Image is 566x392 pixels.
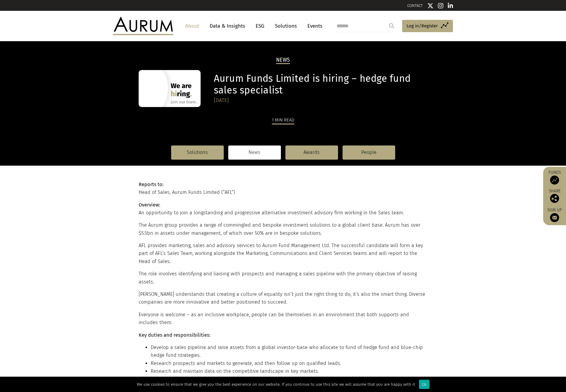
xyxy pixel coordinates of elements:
li: Research prospects and markets to generate, and then follow up on qualified leads. [151,360,426,367]
div: 1 min read [272,116,294,124]
li: Develop a sales pipeline and raise assets from a global investor-base who allocate to fund of hed... [151,344,426,360]
a: Awards [285,145,338,159]
a: People [343,145,395,159]
img: Instagram icon [438,3,443,9]
p: Everyone is welcome – as an inclusive workplace, people can be themselves in an environment that ... [139,311,426,327]
input: Submit [386,20,398,32]
a: CONTACT [407,3,423,8]
span: Log in/Register [407,22,438,29]
strong: Overview: [139,202,160,208]
img: Share this post [550,194,559,203]
h1: Aurum Funds Limited is hiring – hedge fund sales specialist [214,73,426,96]
a: Solutions [272,20,300,32]
img: Access Funds [550,176,559,185]
img: Aurum [113,17,173,35]
p: [PERSON_NAME] understands that creating a culture of equality isn’t just the right thing to do, i... [139,290,426,306]
li: Assist with improving, updating and checking presentations as required. [151,375,426,383]
p: AFL provides marketing, sales and advisory services to Aurum Fund Management Ltd. The successful ... [139,242,426,265]
p: Head of Sales, Aurum Funds Limited (“AFL”) [139,181,426,197]
strong: Key duties and responsibilities: [139,332,211,338]
div: Share [546,189,563,203]
div: [DATE] [214,96,426,105]
a: News [228,145,281,159]
div: Ok [419,380,429,389]
a: Funds [546,170,563,185]
a: About [182,20,202,32]
a: Solutions [171,145,224,159]
p: The Aurum group provides a range of commingled and bespoke investment solutions to a global clien... [139,221,426,237]
img: Twitter icon [427,3,433,9]
p: An opportunity to join a longstanding and progressive alternative investment advisory firm workin... [139,201,426,217]
strong: Reports to: [139,182,164,187]
img: Linkedin icon [448,3,453,9]
p: The role involves identifying and liaising with prospects and managing a sales pipeline with the ... [139,270,426,286]
a: Data & Insights [207,20,248,32]
h2: News [276,57,290,64]
a: ESG [253,20,267,32]
img: Sign up to our newsletter [550,213,559,222]
a: Log in/Register [402,20,453,32]
a: Events [304,20,322,32]
a: Sign up [546,207,563,222]
li: Research and maintain data on the competitive landscape in key markets. [151,367,426,375]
